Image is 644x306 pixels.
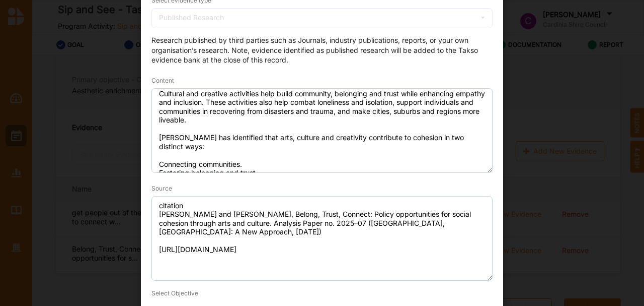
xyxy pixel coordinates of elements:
[151,88,493,173] textarea: Belong, Trust, Connect: Policy opportunities for social cohesion through arts and culture Cultura...
[151,77,174,84] span: Content
[151,289,198,297] label: Select Objective
[151,196,493,281] textarea: citation [PERSON_NAME] and [PERSON_NAME], Belong, Trust, Connect: Policy opportunities for social...
[159,14,224,21] div: Published Research
[151,35,493,65] div: Research published by third parties such as Journals, industry publications, reports, or your own...
[151,185,172,192] span: Source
